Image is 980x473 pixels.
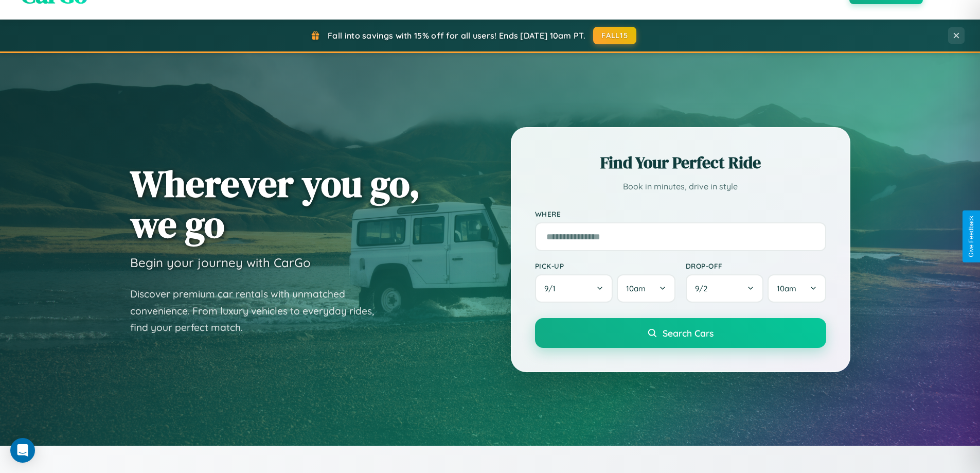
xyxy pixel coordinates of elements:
button: 9/1 [535,274,613,303]
label: Where [535,209,826,218]
label: Pick-up [535,261,675,270]
button: FALL15 [593,27,636,44]
button: Search Cars [535,318,826,348]
p: Book in minutes, drive in style [535,179,826,194]
div: Open Intercom Messenger [10,438,35,463]
button: 10am [617,274,675,303]
span: 9 / 2 [695,284,712,293]
h2: Find Your Perfect Ride [535,151,826,174]
span: 10am [626,284,646,293]
p: Discover premium car rentals with unmatched convenience. From luxury vehicles to everyday rides, ... [130,286,387,336]
button: 9/2 [686,274,764,303]
span: Search Cars [663,327,714,339]
span: 9 / 1 [544,284,561,293]
span: 10am [777,284,796,293]
div: Give Feedback [968,216,975,257]
h1: Wherever you go, we go [130,163,420,244]
h3: Begin your journey with CarGo [130,255,311,270]
button: 10am [768,274,826,303]
label: Drop-off [686,261,826,270]
span: Fall into savings with 15% off for all users! Ends [DATE] 10am PT. [328,30,585,41]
